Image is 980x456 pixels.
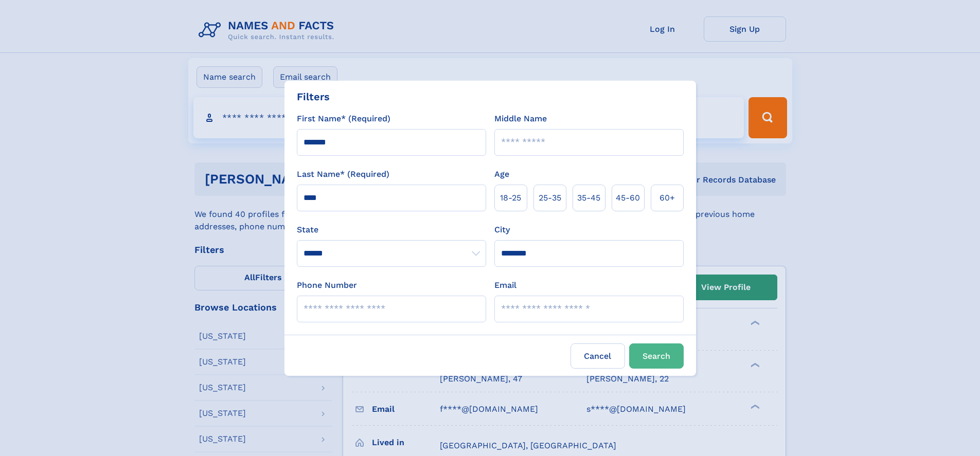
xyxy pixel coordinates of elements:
[494,279,516,291] label: Email
[297,279,357,291] label: Phone Number
[577,192,600,204] span: 35‑45
[494,168,509,180] label: Age
[660,192,675,204] span: 60+
[297,224,486,236] label: State
[494,113,547,125] label: Middle Name
[297,168,389,180] label: Last Name* (Required)
[629,343,684,369] button: Search
[500,192,521,204] span: 18‑25
[539,192,561,204] span: 25‑35
[297,113,390,125] label: First Name* (Required)
[616,192,640,204] span: 45‑60
[297,89,330,104] div: Filters
[571,343,625,369] label: Cancel
[494,224,510,236] label: City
